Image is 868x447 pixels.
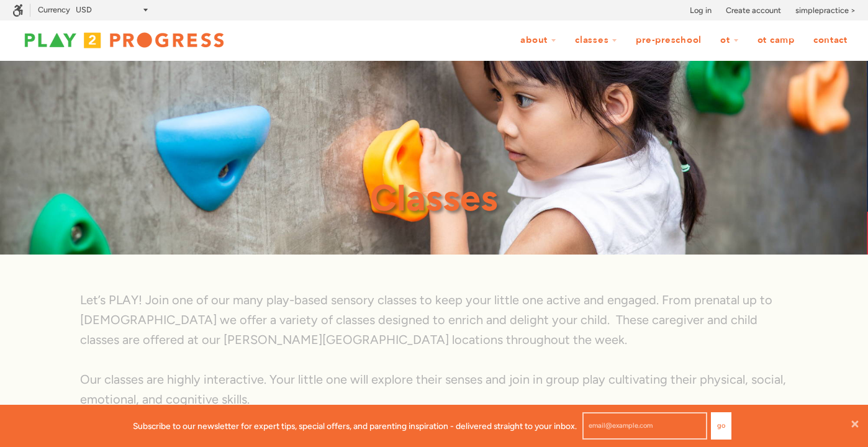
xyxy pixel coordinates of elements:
a: Classes [567,29,625,52]
p: Let’s PLAY! Join one of our many play-based sensory classes to keep your little one active and en... [80,290,788,350]
p: Subscribe to our newsletter for expert tips, special offers, and parenting inspiration - delivere... [133,419,577,433]
a: Log in [690,4,712,17]
a: Create account [726,4,781,17]
a: simplepractice > [795,4,856,17]
img: Play2Progress logo [12,28,236,53]
p: Our classes are highly interactive. Your little one will explore their senses and join in group p... [80,369,788,409]
button: Go [711,412,731,440]
a: OT Camp [749,29,803,52]
a: Contact [805,29,856,52]
a: Pre-Preschool [628,29,710,52]
a: About [512,29,564,52]
label: Currency [38,5,70,14]
a: OT [712,29,747,52]
input: email@example.com [582,412,707,440]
